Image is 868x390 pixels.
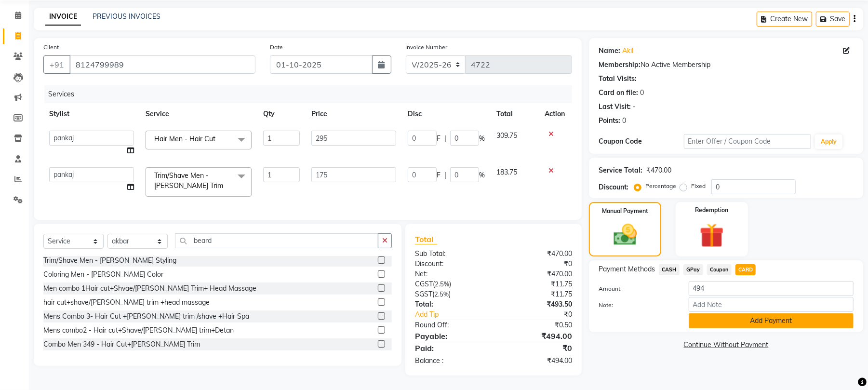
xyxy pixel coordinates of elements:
th: Qty [257,103,306,125]
button: Apply [815,134,842,149]
div: Combo Men 349 - Hair Cut+[PERSON_NAME] Trim [43,339,200,350]
span: 183.75 [496,168,517,176]
span: Trim/Shave Men - [PERSON_NAME] Trim [154,171,223,190]
span: | [444,170,446,180]
span: CGST [415,280,433,288]
label: Date [270,43,283,52]
div: ₹470.00 [494,269,579,279]
span: % [479,134,485,144]
label: Invoice Number [406,43,448,52]
label: Redemption [695,206,728,215]
span: Hair Men - Hair Cut [154,134,215,143]
input: Search or Scan [175,233,378,248]
button: Create New [757,12,812,27]
img: _cash.svg [606,221,644,248]
div: hair cut+shave/[PERSON_NAME] trim +head massage [43,297,210,308]
input: Add Note [689,297,854,312]
div: Paid: [408,342,494,354]
label: Fixed [691,182,706,190]
div: ₹494.00 [494,330,579,342]
div: ₹0 [494,342,579,354]
th: Price [306,103,402,125]
th: Disc [402,103,491,125]
div: Points: [599,116,620,126]
a: x [215,134,220,143]
th: Stylist [43,103,140,125]
div: ₹11.75 [494,279,579,289]
div: Discount: [408,259,494,269]
label: Percentage [645,182,676,190]
span: 2.5% [435,280,449,288]
span: CARD [735,264,756,275]
div: ₹0 [508,309,579,320]
span: Total [415,234,437,244]
div: Mens combo2 - Hair cut+Shave/[PERSON_NAME] trim+Detan [43,325,234,336]
label: Amount: [591,284,681,293]
div: ( ) [408,289,494,299]
div: ₹470.00 [646,165,671,175]
span: 2.5% [434,290,449,298]
a: Continue Without Payment [591,340,861,350]
div: ₹470.00 [494,249,579,259]
div: Net: [408,269,494,279]
div: 0 [640,88,644,98]
th: Action [539,103,572,125]
div: Men combo 1Hair cut+Shvae/[PERSON_NAME] Trim+ Head Massage [43,283,256,294]
div: Services [44,85,579,103]
span: CASH [659,264,680,275]
div: Name: [599,46,620,56]
input: Amount [689,281,854,296]
div: ₹11.75 [494,289,579,299]
div: Membership: [599,60,641,70]
div: ₹494.00 [494,356,579,366]
div: - [633,102,636,112]
span: SGST [415,290,432,298]
label: Client [43,43,59,52]
div: Coupon Code [599,136,683,147]
label: Note: [591,301,681,309]
a: Akil [622,46,633,56]
div: Mens Combo 3- Hair Cut +[PERSON_NAME] trim /shave +Hair Spa [43,311,249,322]
div: Total: [408,299,494,309]
div: Balance : [408,356,494,366]
div: 0 [622,116,626,126]
a: INVOICE [45,8,81,26]
span: | [444,134,446,144]
div: ₹0.50 [494,320,579,330]
div: ₹0 [494,259,579,269]
span: GPay [683,264,703,275]
div: No Active Membership [599,60,854,70]
div: Coloring Men - [PERSON_NAME] Color [43,269,163,280]
input: Enter Offer / Coupon Code [684,134,811,149]
span: 309.75 [496,131,517,140]
div: ( ) [408,279,494,289]
div: Service Total: [599,165,642,175]
span: % [479,170,485,180]
span: F [437,134,441,144]
span: F [437,170,441,180]
div: Card on file: [599,88,638,98]
div: Round Off: [408,320,494,330]
div: Sub Total: [408,249,494,259]
div: Trim/Shave Men - [PERSON_NAME] Styling [43,256,176,266]
button: Add Payment [689,313,854,328]
div: Discount: [599,182,628,192]
a: x [223,181,227,190]
label: Manual Payment [602,207,648,215]
input: Search by Name/Mobile/Email/Code [69,55,255,74]
button: +91 [43,55,70,74]
div: Payable: [408,330,494,342]
a: PREVIOUS INVOICES [93,12,160,21]
div: Total Visits: [599,74,637,84]
span: Payment Methods [599,264,655,274]
a: Add Tip [408,309,508,320]
img: _gift.svg [692,220,732,251]
div: ₹493.50 [494,299,579,309]
th: Service [140,103,257,125]
div: Last Visit: [599,102,631,112]
button: Save [816,12,850,27]
span: Coupon [707,264,732,275]
th: Total [491,103,539,125]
